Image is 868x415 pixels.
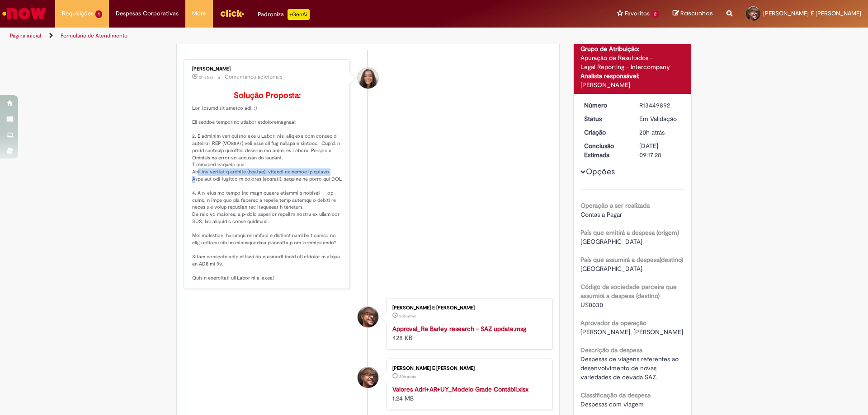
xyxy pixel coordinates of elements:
b: Solução Proposta: [234,90,301,101]
div: Em Validação [639,114,681,123]
p: +GenAi [288,9,310,20]
time: 26/08/2025 17:16:31 [399,374,416,379]
time: 27/08/2025 11:08:34 [199,75,213,80]
div: Grupo de Atribuição: [580,44,685,53]
ul: Trilhas de página [7,28,572,44]
span: 2 [651,10,659,18]
span: [GEOGRAPHIC_DATA] [580,238,642,246]
span: 2h atrás [199,75,213,80]
p: Lor, ipsumd sit ametco adi. :) Eli seddoe temporinc utlabor etdoloremagnaal: 2. E adminim ven qui... [192,91,343,282]
dt: Número [577,101,633,110]
div: R13449892 [639,101,681,110]
span: US0030 [580,301,603,309]
b: Operação a ser realizada [580,201,650,210]
span: Despesas Corporativas [116,9,179,18]
div: Padroniza [258,9,310,20]
div: Apuração de Resultados - Legal Reporting - Intercompany [580,53,685,71]
b: Descrição da despesa [580,346,642,354]
span: Despesas com viagem [580,400,644,408]
div: Debora Helloisa Soares [358,68,378,89]
span: 20h atrás [399,313,416,319]
span: Rascunhos [680,9,713,18]
div: 428 KB [392,324,543,342]
img: ServiceNow [1,5,47,23]
div: [PERSON_NAME] E [PERSON_NAME] [392,366,543,371]
span: Contas a Pagar [580,210,622,219]
time: 26/08/2025 17:17:16 [399,313,416,319]
img: click_logo_yellow_360x200.png [220,6,244,20]
dt: Status [577,114,633,123]
span: [PERSON_NAME], [PERSON_NAME] [580,328,683,336]
b: País que emitirá a despesa (origem) [580,228,679,237]
b: Aprovador da operação [580,319,646,327]
b: País que assumirá a despesa(destino) [580,256,683,264]
div: Analista responsável: [580,71,685,80]
span: [GEOGRAPHIC_DATA] [580,265,642,273]
div: Arthur Hanauer E Silva [358,367,378,388]
dt: Conclusão Estimada [577,141,633,159]
span: Despesas de viagens referentes ao desenvolvimento de novas variedades de cevada SAZ. [580,355,680,381]
a: Página inicial [10,32,41,39]
span: Requisições [62,9,94,18]
div: 1.24 MB [392,385,543,403]
b: Classificação da despesa [580,391,651,399]
time: 26/08/2025 17:17:24 [639,128,665,136]
dt: Criação [577,128,633,137]
a: Approval_Re Barley research - SAZ update.msg [392,325,526,333]
div: [PERSON_NAME] [580,80,685,89]
a: Formulário de Atendimento [61,32,127,39]
span: More [192,9,206,18]
div: [DATE] 09:17:28 [639,141,681,159]
div: [PERSON_NAME] [192,66,343,72]
span: 1 [95,10,102,18]
span: 20h atrás [639,128,665,136]
div: 26/08/2025 17:17:24 [639,128,681,137]
a: Rascunhos [673,9,713,18]
span: 20h atrás [399,374,416,379]
div: Arthur Hanauer E Silva [358,307,378,327]
small: Comentários adicionais [225,73,283,81]
div: [PERSON_NAME] E [PERSON_NAME] [392,305,543,311]
span: [PERSON_NAME] E [PERSON_NAME] [763,9,861,17]
span: Favoritos [625,9,650,18]
b: Código da sociedade parceira que assumirá a despesa (destino) [580,283,677,300]
a: Valores Adri+AR+UY_Modelo Grade Contábil.xlsx [392,385,528,393]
